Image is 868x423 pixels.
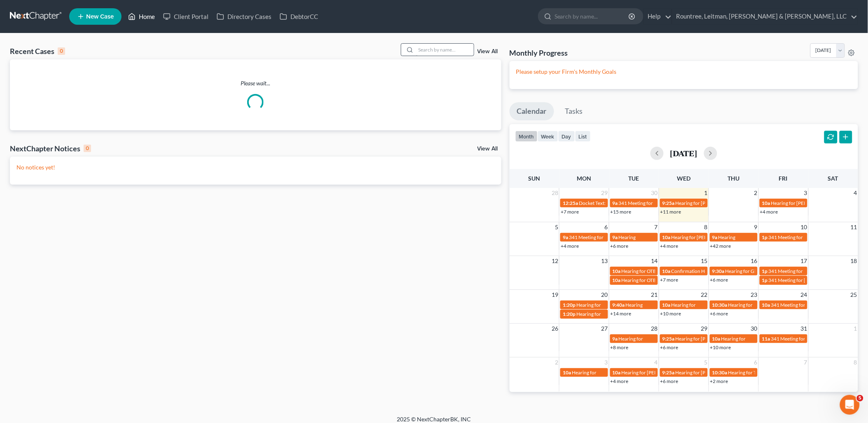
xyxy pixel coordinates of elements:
[613,277,621,283] span: 10a
[803,188,808,198] span: 3
[750,290,758,300] span: 23
[86,14,114,20] span: New Case
[660,344,678,350] a: +6 more
[551,324,559,334] span: 26
[710,310,728,317] a: +6 more
[760,209,778,215] a: +4 more
[604,357,609,367] span: 3
[10,143,91,153] div: NextChapter Notices
[611,378,629,384] a: +4 more
[613,234,618,240] span: 9a
[712,268,725,274] span: 9:30a
[159,9,213,24] a: Client Portal
[629,175,639,182] span: Tue
[803,357,808,367] span: 7
[515,131,538,142] button: month
[613,369,621,376] span: 10a
[800,290,808,300] span: 24
[554,222,559,232] span: 5
[850,222,858,232] span: 11
[700,324,709,334] span: 29
[477,146,498,152] a: View All
[611,243,629,249] a: +6 more
[575,131,591,142] button: list
[654,357,659,367] span: 4
[477,49,498,54] a: View All
[613,200,618,206] span: 9a
[84,145,91,152] div: 0
[572,369,597,376] span: Hearing for
[577,175,592,182] span: Mon
[551,256,559,266] span: 12
[750,324,758,334] span: 30
[800,222,808,232] span: 10
[710,378,728,384] a: +2 more
[700,256,709,266] span: 15
[800,256,808,266] span: 17
[650,324,659,334] span: 28
[710,277,728,283] a: +6 more
[601,188,609,198] span: 29
[853,324,858,334] span: 1
[850,256,858,266] span: 18
[840,395,860,415] iframe: Intercom live chat
[728,369,819,376] span: Hearing for The Construction Agency, LLC
[662,336,675,342] span: 9:25a
[700,290,709,300] span: 22
[710,344,731,350] a: +10 more
[569,234,604,240] span: 341 Meeting for
[771,302,845,308] span: 341 Meeting for [PERSON_NAME]
[762,234,768,240] span: 1p
[712,234,718,240] span: 9a
[611,310,632,317] a: +14 more
[662,268,671,274] span: 10a
[529,175,540,182] span: Sun
[853,188,858,198] span: 4
[662,369,675,376] span: 9:25a
[721,336,746,342] span: Hearing for
[660,277,678,283] a: +7 more
[762,336,770,342] span: 11a
[662,302,671,308] span: 10a
[644,9,671,24] a: Help
[563,369,571,376] span: 10a
[654,222,659,232] span: 7
[704,222,709,232] span: 8
[753,357,758,367] span: 6
[728,302,753,308] span: Hearing for
[671,234,736,240] span: Hearing for [PERSON_NAME]
[619,336,643,342] span: Hearing for
[561,243,579,249] a: +4 more
[58,47,65,55] div: 0
[725,268,802,274] span: Hearing for Global Concessions Inc.
[771,336,845,342] span: 341 Meeting for [PERSON_NAME]
[516,68,852,76] p: Please setup your Firm's Monthly Goals
[676,369,740,376] span: Hearing for [PERSON_NAME]
[677,175,690,182] span: Wed
[213,9,276,24] a: Directory Cases
[611,209,632,215] a: +15 more
[670,149,697,157] h2: [DATE]
[712,369,728,376] span: 10:30a
[601,256,609,266] span: 13
[710,243,731,249] a: +42 more
[662,200,675,206] span: 9:25a
[728,175,739,182] span: Thu
[762,268,768,274] span: 1p
[601,324,609,334] span: 27
[857,395,863,402] span: 5
[16,163,495,172] p: No notices yet!
[660,378,678,384] a: +6 more
[762,277,768,283] span: 1p
[762,302,770,308] span: 10a
[563,302,576,308] span: 1:20p
[611,344,629,350] a: +8 more
[558,131,575,142] button: day
[769,234,803,240] span: 341 Meeting for
[538,131,558,142] button: week
[551,188,559,198] span: 28
[660,310,681,317] a: +10 more
[828,175,838,182] span: Sat
[124,9,159,24] a: Home
[613,336,618,342] span: 9a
